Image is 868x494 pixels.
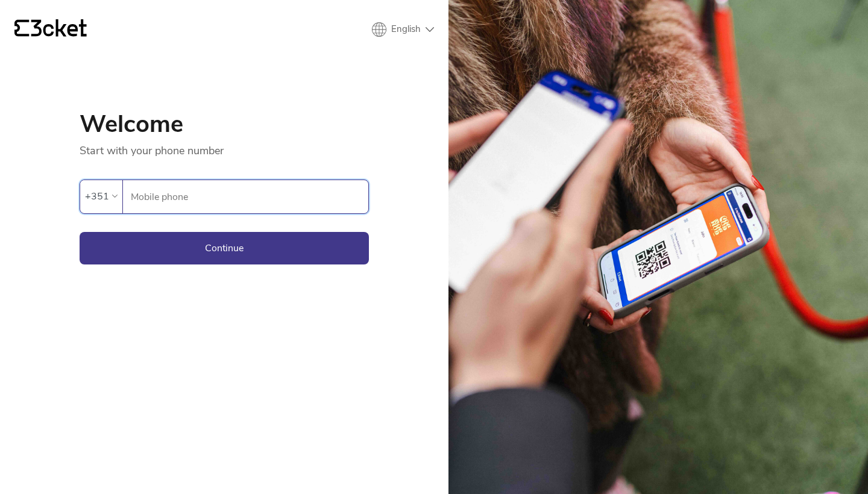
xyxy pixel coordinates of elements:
h1: Welcome [80,112,369,136]
p: Start with your phone number [80,136,369,158]
input: Mobile phone [130,180,368,213]
g: {' '} [14,20,29,37]
label: Mobile phone [123,180,368,214]
a: {' '} [14,19,87,40]
div: +351 [85,187,109,205]
button: Continue [80,232,369,264]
